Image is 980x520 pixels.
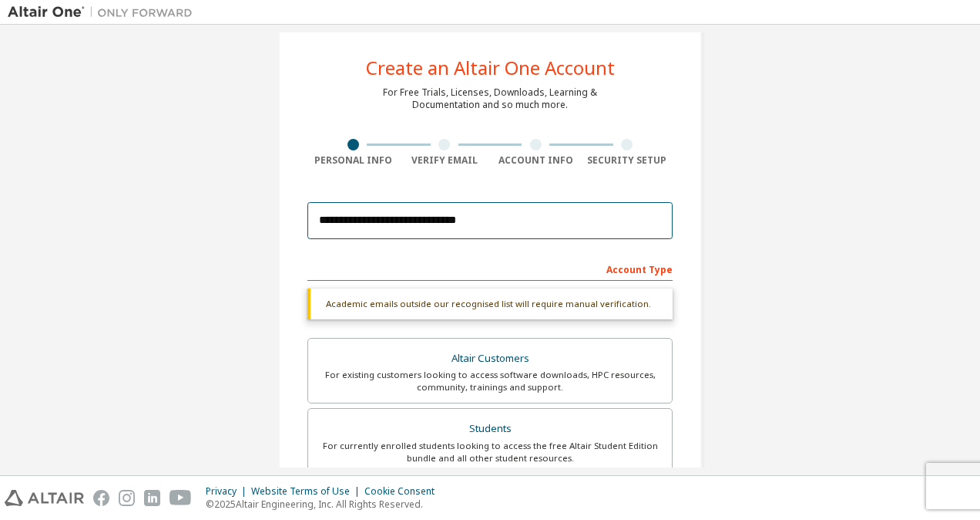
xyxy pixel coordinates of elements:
div: Security Setup [582,154,673,167]
div: For Free Trials, Licenses, Downloads, Learning & Documentation and so much more. [383,86,597,111]
div: Account Type [307,256,673,281]
img: linkedin.svg [144,490,160,506]
img: Altair One [8,5,200,20]
img: instagram.svg [119,490,135,506]
div: Academic emails outside our recognised list will require manual verification. [307,289,673,319]
div: Cookie Consent [364,485,444,498]
div: Account Info [490,154,582,167]
img: youtube.svg [169,490,192,506]
img: altair_logo.svg [5,490,84,506]
div: Students [317,418,663,440]
div: Website Terms of Use [251,485,364,498]
div: Altair Customers [317,348,663,370]
p: © 2025 Altair Engineering, Inc. All Rights Reserved. [206,498,444,511]
div: Create an Altair One Account [366,59,615,77]
img: facebook.svg [93,490,109,506]
div: For currently enrolled students looking to access the free Altair Student Edition bundle and all ... [317,440,663,464]
div: Verify Email [399,154,491,167]
div: For existing customers looking to access software downloads, HPC resources, community, trainings ... [317,369,663,393]
div: Personal Info [307,154,399,167]
div: Privacy [206,485,251,498]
